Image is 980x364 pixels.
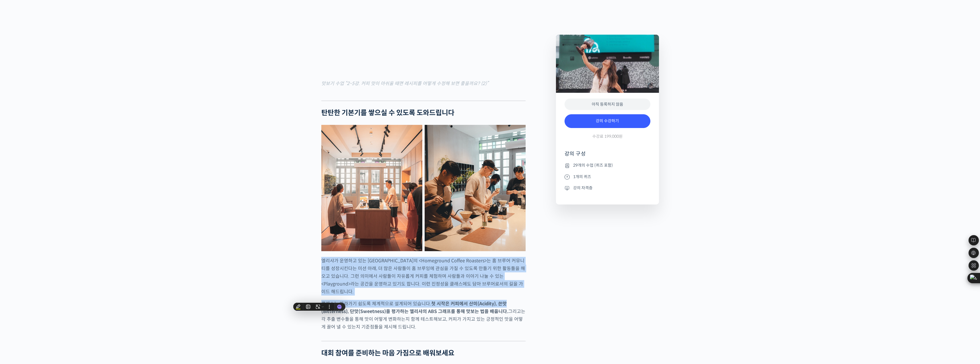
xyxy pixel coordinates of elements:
li: 1개의 퀴즈 [565,173,650,180]
a: 대화 [38,182,74,196]
a: 강의 수강하기 [565,114,650,128]
mark: 맛보기 수업 “2-5강. 커피 맛이 아쉬울 때면 레시피를 어떻게 수정해 보면 좋을까요? (2)” [321,80,488,86]
span: 홈 [18,190,21,195]
h2: 탄탄한 기본기를 쌓으실 수 있도록 도와드립니다 [321,109,526,117]
a: 홈 [2,182,38,196]
div: 아직 등록하지 않음 [565,99,650,110]
span: 수강료 199,000원 [592,134,623,139]
h4: 강의 구성 [565,150,650,162]
li: 강의 자격증 [565,184,650,191]
p: 클래스는 따라가기 쉽도록 체계적으로 설계되어 있습니다. 그리고는 각 추출 변수들을 통해 맛이 어떻게 변화하는지 함께 테스트해보고, 커피가 가지고 있는 긍정적인 맛을 어떻게 끌... [321,300,526,331]
p: 엘리샤가 운영하고 있는 [GEOGRAPHIC_DATA]의 <Homeground Coffee Roasters>는 홈 브루어 커뮤니티를 성장시킨다는 미션 아래, 더 많은 사람들이... [321,257,526,296]
li: 29개의 수업 (퀴즈 포함) [565,162,650,169]
span: 대화 [52,190,59,195]
a: 설정 [74,182,110,196]
strong: 대회 참여를 준비하는 마음 가짐으로 배워보세요 [321,349,454,357]
span: 설정 [88,190,95,195]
